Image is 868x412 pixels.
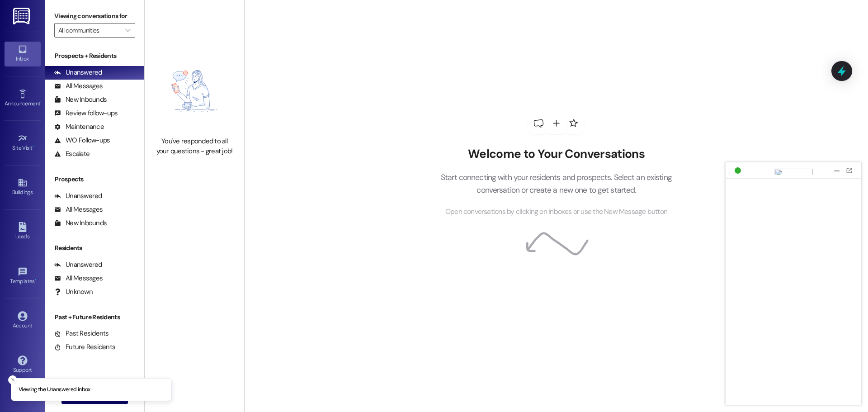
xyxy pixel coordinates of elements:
[54,218,107,228] div: New Inbounds
[427,147,685,161] h2: Welcome to Your Conversations
[5,308,41,333] a: Account
[8,375,17,384] button: Close toast
[125,27,130,34] i: 
[45,243,144,253] div: Residents
[5,175,41,199] a: Buildings
[45,175,144,184] div: Prospects
[54,260,102,270] div: Unanswered
[33,143,34,150] span: •
[58,23,121,38] input: All communities
[54,136,110,145] div: WO Follow-ups
[54,342,115,352] div: Future Residents
[54,205,103,214] div: All Messages
[54,274,103,283] div: All Messages
[5,42,41,66] a: Inbox
[40,99,42,105] span: •
[54,191,102,201] div: Unanswered
[45,51,144,61] div: Prospects + Residents
[445,206,667,218] span: Open conversations by clicking on inboxes or use the New Message button
[5,219,41,244] a: Leads
[54,329,109,338] div: Past Residents
[54,81,103,91] div: All Messages
[5,131,41,155] a: Site Visit •
[54,9,135,23] label: Viewing conversations for
[13,8,32,24] img: ResiDesk Logo
[54,68,102,77] div: Unanswered
[155,137,234,156] div: You've responded to all your questions - great job!
[5,264,41,289] a: Templates •
[54,287,93,297] div: Unknown
[427,171,685,197] p: Start connecting with your residents and prospects. Select an existing conversation or create a n...
[19,386,90,394] p: Viewing the Unanswered inbox
[45,313,144,322] div: Past + Future Residents
[35,277,36,283] span: •
[54,122,104,132] div: Maintenance
[54,149,90,159] div: Escalate
[54,95,107,104] div: New Inbounds
[155,50,234,132] img: empty-state
[54,109,118,118] div: Review follow-ups
[5,353,41,377] a: Support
